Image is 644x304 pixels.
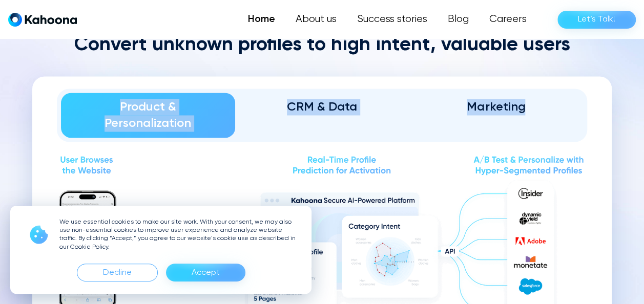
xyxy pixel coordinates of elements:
a: About us [285,9,347,30]
a: Blog [438,9,479,30]
div: Let’s Talk! [578,11,615,28]
p: We use essential cookies to make our site work. With your consent, we may also use non-essential ... [59,218,299,251]
a: Careers [479,9,537,30]
div: Decline [77,264,158,281]
div: CRM & Data [250,99,395,115]
div: Decline [103,265,132,281]
a: Home [238,9,285,30]
div: Marketing [423,99,569,115]
div: Accept [166,264,245,281]
div: Product & Personalization [75,99,221,132]
a: Let’s Talk! [557,11,636,29]
div: Accept [192,265,220,281]
a: Success stories [347,9,438,30]
a: Kahoona logo blackKahoona logo white [8,12,77,27]
h2: Convert unknown profiles to high intent, valuable users [32,33,612,58]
